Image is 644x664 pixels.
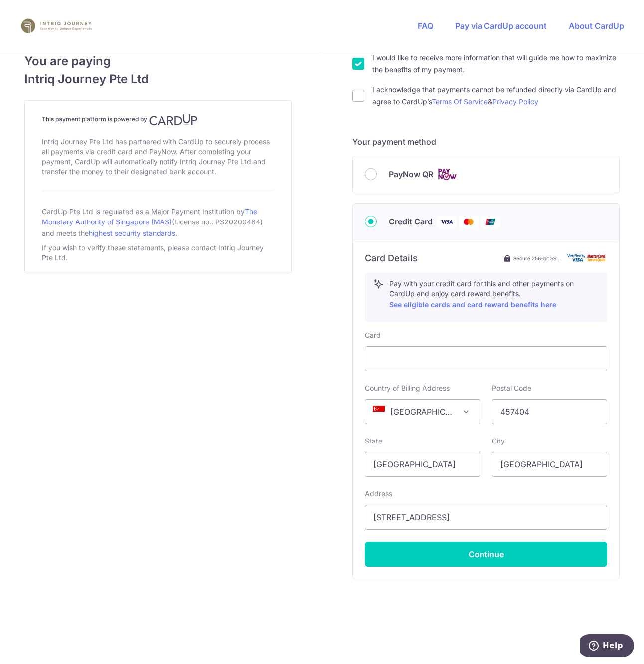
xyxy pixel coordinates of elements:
[492,383,531,393] label: Postal Code
[365,400,480,424] span: Singapore
[372,84,620,108] label: I acknowledge that payments cannot be refunded directly via CardUp and agree to CardUp’s &
[389,279,599,311] p: Pay with your credit card for this and other payments on CardUp and enjoy card reward benefits.
[24,52,292,70] span: You are paying
[372,52,620,76] label: I would like to receive more information that will guide me how to maximize the benefits of my pa...
[455,21,547,31] a: Pay via CardUp account
[365,168,607,181] div: PayNow QR Cards logo
[481,216,500,228] img: Union Pay
[418,21,433,31] a: FAQ
[437,168,457,181] img: Cards logo
[432,97,488,106] a: Terms Of Service
[149,114,198,126] img: CardUp
[459,216,479,228] img: Mastercard
[365,489,392,499] label: Address
[567,254,607,262] img: card secure
[365,252,418,264] h6: Card Details
[580,634,634,659] iframe: Opens a widget where you can find more information
[373,353,599,365] iframe: Secure card payment input frame
[389,168,433,180] span: PayNow QR
[352,136,620,148] h5: Your payment method
[365,216,607,228] div: Credit Card Visa Mastercard Union Pay
[513,254,559,262] span: Secure 256-bit SSL
[42,241,274,265] div: If you wish to verify these statements, please contact Intriq Journey Pte Ltd.
[492,97,538,106] a: Privacy Policy
[389,300,556,309] a: See eligible cards and card reward benefits here
[437,216,457,228] img: Visa
[365,542,607,567] button: Continue
[365,330,381,340] label: Card
[42,135,274,179] div: Intriq Journey Pte Ltd has partnered with CardUp to securely process all payments via credit card...
[492,399,607,424] input: Example 123456
[24,70,292,88] span: Intriq Journey Pte Ltd
[569,21,624,31] a: About CardUp
[365,383,450,393] label: Country of Billing Address
[42,114,274,126] h4: This payment platform is powered by
[89,229,175,237] a: highest security standards
[365,436,382,446] label: State
[389,216,433,227] span: Credit Card
[365,399,480,424] span: Singapore
[492,436,505,446] label: City
[42,203,274,241] div: CardUp Pte Ltd is regulated as a Major Payment Institution by (License no.: PS20200484) and meets...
